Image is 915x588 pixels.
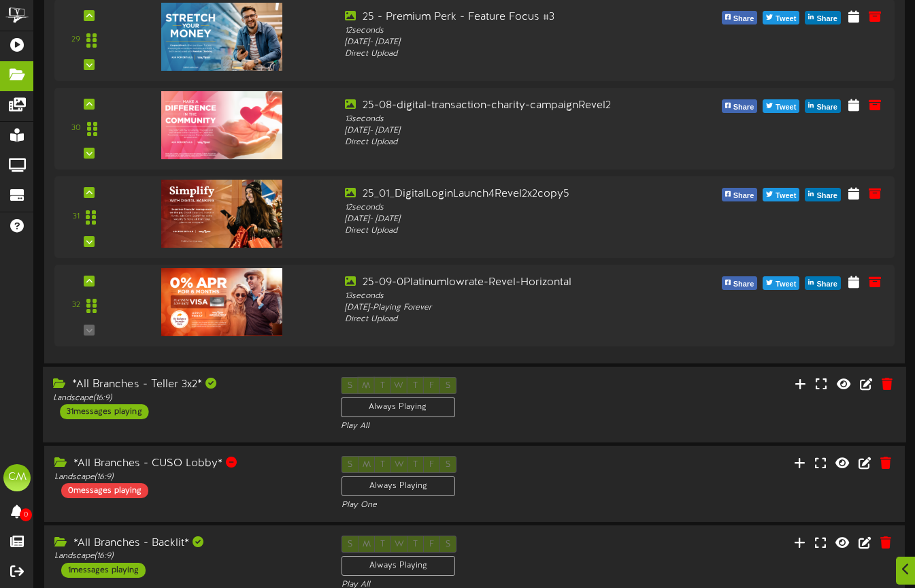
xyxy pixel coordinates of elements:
span: Share [731,100,757,115]
div: 1 messages playing [61,563,146,578]
button: Share [722,11,758,24]
div: 25-09-0Platinumlowrate-Revel-Horizontal [345,275,675,291]
div: Always Playing [342,476,455,496]
div: Landscape ( 16:9 ) [54,551,321,562]
button: Share [805,188,841,201]
button: Share [722,99,758,113]
div: [DATE] - Playing Forever [345,302,675,314]
button: Share [722,188,758,201]
div: 29 [71,34,80,46]
div: 25 - Premium Perk - Feature Focus #3 [345,10,675,25]
div: 31 [73,211,80,223]
span: Share [731,189,757,203]
div: 30 [71,122,81,134]
div: Landscape ( 16:9 ) [53,393,320,404]
div: 25_01_DigitalLoginLaunch4Revel2x2copy5 [345,186,675,202]
span: Share [814,277,840,292]
div: 13 seconds [345,291,675,302]
div: [DATE] - [DATE] [345,125,675,137]
div: Play All [341,421,608,432]
span: 0 [20,508,32,521]
div: 32 [72,299,80,311]
span: Tweet [773,12,799,27]
div: Always Playing [342,556,455,576]
div: Direct Upload [345,137,675,148]
button: Share [722,276,758,290]
div: *All Branches - CUSO Lobby* [54,456,321,472]
div: 31 messages playing [60,404,148,419]
button: Tweet [763,99,799,113]
div: 12 seconds [345,25,675,37]
button: Share [805,99,841,113]
img: 6a82c461-50ea-47ac-9613-ac14649a30fd.jpg [161,268,282,336]
button: Tweet [763,11,799,24]
div: 12 seconds [345,202,675,214]
img: 73770c63-6e07-4579-b66d-853f32aba298.png [161,180,282,248]
span: Share [814,189,840,203]
div: Direct Upload [345,314,675,325]
span: Share [814,12,840,27]
div: Direct Upload [345,225,675,237]
button: Share [805,276,841,290]
img: c72a5968-f728-463b-8938-f26ef6ed8bf8.png [161,3,282,71]
button: Tweet [763,188,799,201]
div: 25-08-digital-transaction-charity-campaignRevel2 [345,98,675,114]
span: Share [731,277,757,292]
img: 941c1f16-0171-4c99-a56a-1d73a5e02697.png [161,91,282,159]
div: Always Playing [341,397,455,417]
div: Landscape ( 16:9 ) [54,472,321,483]
div: Play One [342,500,608,511]
div: *All Branches - Backlit* [54,536,321,551]
button: Tweet [763,276,799,290]
div: CM [3,464,31,491]
div: Direct Upload [345,48,675,60]
span: Share [814,100,840,115]
div: [DATE] - [DATE] [345,214,675,225]
button: Share [805,11,841,24]
div: *All Branches - Teller 3x2* [53,377,320,393]
div: [DATE] - [DATE] [345,37,675,48]
span: Tweet [773,277,799,292]
div: 13 seconds [345,114,675,125]
div: 0 messages playing [61,483,148,498]
span: Tweet [773,100,799,115]
span: Share [731,12,757,27]
span: Tweet [773,189,799,203]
